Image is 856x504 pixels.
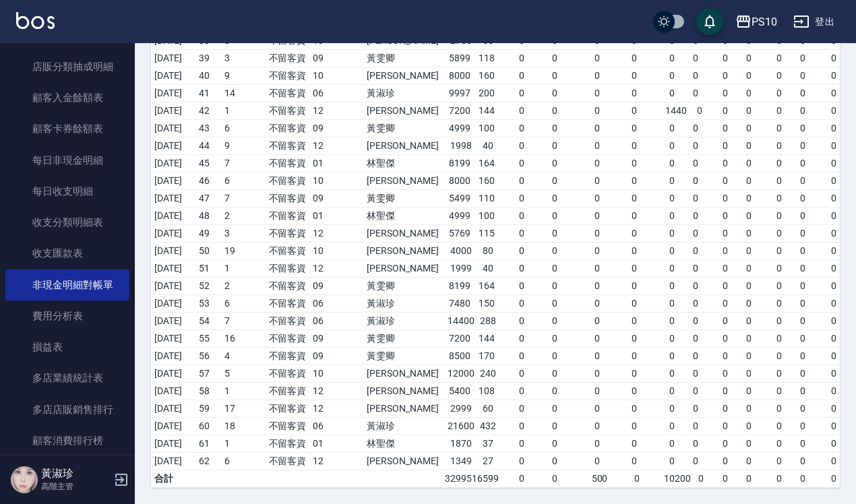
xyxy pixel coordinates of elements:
span: 0 [800,174,805,188]
td: 黃雯卿 [363,49,441,67]
td: 47 [195,189,221,207]
span: 0 [594,279,600,293]
span: 0 [723,279,728,293]
td: 不留客資 [266,154,310,172]
span: 0 [594,296,600,311]
span: 0 [776,279,782,293]
td: 06 [309,294,363,312]
button: PS10 [730,8,783,36]
td: 39 [195,49,221,67]
span: 160 [479,174,495,188]
span: 0 [669,121,675,135]
td: 黃淑珍 [363,294,441,312]
span: 0 [669,51,675,65]
td: 52 [195,277,221,294]
span: 0 [632,104,637,118]
td: 不留客資 [266,84,310,102]
span: 0 [552,174,557,188]
span: 0 [669,279,675,293]
span: 0 [776,51,782,65]
td: 2 [221,277,266,294]
span: 0 [746,174,752,188]
span: 4999 [449,209,470,223]
span: 0 [594,51,600,65]
span: 0 [776,244,782,258]
span: 80 [483,244,493,258]
td: 不留客資 [266,242,310,259]
a: 店販分類抽成明細 [5,51,129,82]
span: 0 [776,174,782,188]
td: 06 [309,84,363,102]
span: 0 [632,296,637,311]
span: 0 [552,139,557,153]
span: 0 [519,104,524,118]
td: 44 [195,137,221,154]
td: 1 [221,259,266,277]
td: [PERSON_NAME] [363,259,441,277]
td: [DATE] [151,172,195,189]
span: 1998 [450,139,472,153]
span: 0 [552,69,557,83]
td: 10 [309,242,363,259]
a: 收支匯款表 [5,238,129,269]
span: 0 [800,121,805,135]
span: 0 [746,226,752,241]
span: 0 [552,261,557,276]
span: 0 [831,51,836,65]
span: 0 [519,191,524,206]
td: 黃雯卿 [363,277,441,294]
span: 0 [800,86,805,100]
span: 0 [831,244,836,258]
td: 黃雯卿 [363,119,441,137]
span: 0 [552,104,557,118]
span: 0 [746,139,752,153]
img: Person [11,466,38,493]
span: 0 [746,261,752,276]
span: 0 [723,104,728,118]
span: 0 [519,121,524,135]
span: 0 [669,244,675,258]
span: 0 [693,139,698,153]
td: 09 [309,49,363,67]
span: 0 [594,174,600,188]
span: 0 [519,51,524,65]
span: 0 [552,296,557,311]
a: 收支分類明細表 [5,207,129,238]
td: [DATE] [151,49,195,67]
span: 0 [632,69,637,83]
td: [DATE] [151,67,195,84]
a: 費用分析表 [5,301,129,332]
span: 0 [776,121,782,135]
span: 0 [632,174,637,188]
span: 0 [831,139,836,153]
span: 5769 [449,226,470,241]
td: 不留客資 [266,67,310,84]
span: 0 [746,104,752,118]
td: 50 [195,242,221,259]
span: 0 [800,51,805,65]
td: 不留客資 [266,49,310,67]
span: 0 [746,51,752,65]
td: [PERSON_NAME] [363,242,441,259]
td: 3 [221,224,266,242]
p: 高階主管 [41,480,110,493]
span: 40 [483,261,493,276]
span: 7200 [449,104,470,118]
td: [DATE] [151,137,195,154]
span: 0 [693,51,698,65]
td: 2 [221,207,266,224]
span: 0 [594,69,600,83]
span: 9997 [449,86,470,100]
span: 0 [552,86,557,100]
span: 1440 [665,104,687,118]
span: 1999 [450,261,472,276]
span: 100 [479,121,495,135]
span: 0 [552,209,557,223]
a: 顧客卡券餘額表 [5,113,129,144]
span: 4000 [450,244,472,258]
span: 0 [831,209,836,223]
span: 0 [519,226,524,241]
a: 多店業績統計表 [5,363,129,393]
span: 0 [746,156,752,170]
span: 0 [776,226,782,241]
